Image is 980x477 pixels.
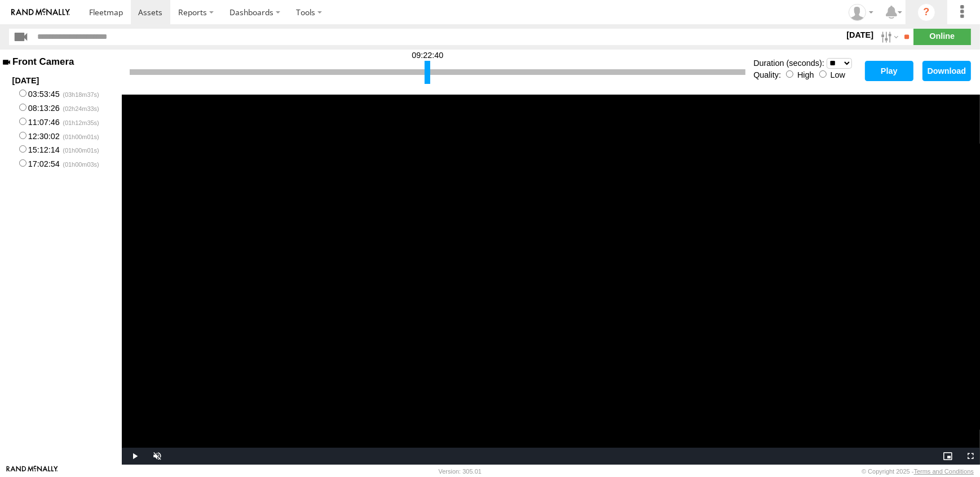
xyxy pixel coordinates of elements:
[19,159,27,167] input: 17:02:54
[122,448,144,465] button: Play
[831,70,845,79] label: Low
[753,58,824,67] label: Duration (seconds):
[917,3,935,21] i: ?
[439,468,482,475] div: Version: 305.01
[412,51,443,65] div: 09:22:40
[19,132,27,139] input: 12:30:02
[862,468,974,475] div: © Copyright 2025 -
[122,95,980,465] div: Video Player
[6,466,58,477] a: Visit our Website
[914,468,974,475] a: Terms and Conditions
[876,29,900,45] label: Search Filter Options
[19,145,27,153] input: 15:12:14
[865,61,913,81] button: Play
[19,118,27,125] input: 11:07:46
[957,448,980,465] button: Fullscreen
[144,448,167,465] button: Unmute
[845,4,877,21] div: Barbara McNamee
[11,8,70,16] img: rand-logo.svg
[922,61,971,81] button: Download
[122,95,980,465] video: Front Camera
[753,70,781,79] label: Quality:
[797,70,814,79] label: High
[19,104,27,111] input: 08:13:26
[19,90,27,97] input: 03:53:45
[935,448,957,465] button: Picture-in-Picture
[844,29,876,41] label: [DATE]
